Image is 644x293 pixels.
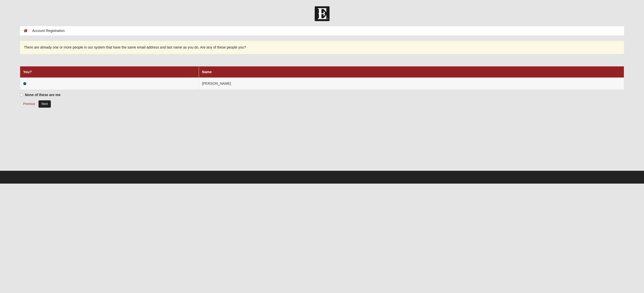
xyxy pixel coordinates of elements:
[25,93,61,97] strong: None of these are me
[199,78,624,90] td: [PERSON_NAME]
[20,66,199,78] th: You?
[199,66,624,78] th: Name
[315,6,330,21] img: Church of Eleven22 Logo
[20,100,38,108] button: Previous
[28,28,65,33] li: Account Registration
[38,100,51,108] button: Next
[20,93,23,97] input: None of these are me
[20,41,624,54] div: There are already one or more people in our system that have the same email address and last name...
